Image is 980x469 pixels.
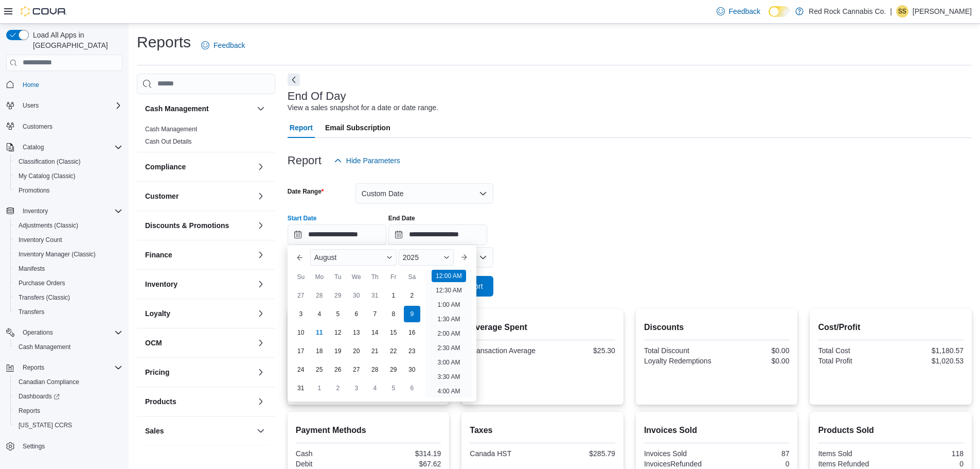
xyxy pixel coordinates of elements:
[14,155,85,168] a: Classification (Classic)
[14,341,122,353] span: Cash Management
[311,306,328,322] div: day-4
[14,263,122,275] span: Manifests
[644,321,790,334] h2: Discounts
[23,101,39,110] span: Users
[644,357,715,365] div: Loyalty Redemptions
[433,299,464,311] li: 1:00 AM
[769,6,790,17] input: Dark Mode
[10,247,127,262] button: Inventory Manager (Classic)
[145,126,197,133] a: Cash Management
[14,419,76,431] a: [US_STATE] CCRS
[348,269,365,285] div: We
[145,103,253,114] button: Cash Management
[14,184,122,197] span: Promotions
[14,390,64,403] a: Dashboards
[385,343,402,359] div: day-22
[145,125,197,133] span: Cash Management
[2,98,127,113] button: Users
[145,279,177,289] h3: Inventory
[712,1,764,22] a: Feedback
[14,341,75,353] a: Cash Management
[367,269,383,285] div: Th
[14,419,122,431] span: Washington CCRS
[399,249,454,266] div: Button. Open the year selector. 2025 is currently selected.
[14,277,122,289] span: Purchase Orders
[145,250,172,260] h3: Finance
[2,439,127,454] button: Settings
[19,265,45,273] span: Manifests
[296,449,366,458] div: Cash
[14,234,122,246] span: Inventory Count
[145,338,253,348] button: OCM
[2,325,127,340] button: Operations
[23,81,39,89] span: Home
[19,250,96,258] span: Inventory Manager (Classic)
[330,380,346,396] div: day-2
[404,306,420,322] div: day-9
[893,460,964,468] div: 0
[19,293,70,302] span: Transfers (Classic)
[10,418,127,432] button: [US_STATE] CCRS
[10,389,127,404] a: Dashboards
[385,287,402,304] div: day-1
[311,324,328,341] div: day-11
[292,286,421,397] div: August, 2025
[10,375,127,389] button: Canadian Compliance
[197,35,249,56] a: Feedback
[145,308,170,319] h3: Loyalty
[432,270,466,282] li: 12:00 AM
[23,143,44,151] span: Catalog
[288,74,300,86] button: Next
[145,338,162,348] h3: OCM
[367,287,383,304] div: day-31
[288,214,317,222] label: Start Date
[818,321,964,334] h2: Cost/Profit
[14,291,122,304] span: Transfers (Classic)
[19,236,62,244] span: Inventory Count
[719,357,789,365] div: $0.00
[145,138,192,145] a: Cash Out Details
[290,117,313,138] span: Report
[145,396,176,407] h3: Products
[19,326,57,339] button: Operations
[433,385,464,397] li: 4:00 AM
[433,342,464,354] li: 2:30 AM
[292,249,308,266] button: Previous Month
[404,269,420,285] div: Sa
[293,306,309,322] div: day-3
[14,263,49,275] a: Manifests
[296,424,441,437] h2: Payment Methods
[145,426,164,436] h3: Sales
[404,380,420,396] div: day-6
[293,361,309,378] div: day-24
[23,363,44,372] span: Reports
[330,306,346,322] div: day-5
[367,361,383,378] div: day-28
[385,306,402,322] div: day-8
[818,357,888,365] div: Total Profit
[19,279,65,287] span: Purchase Orders
[470,321,615,334] h2: Average Spent
[898,5,906,18] span: SS
[355,183,493,204] button: Custom Date
[10,305,127,319] button: Transfers
[293,269,309,285] div: Su
[330,361,346,378] div: day-26
[255,249,267,261] button: Finance
[367,343,383,359] div: day-21
[19,440,49,453] a: Settings
[348,306,365,322] div: day-6
[19,361,48,374] button: Reports
[19,407,40,415] span: Reports
[644,449,715,458] div: Invoices Sold
[14,184,54,197] a: Promotions
[137,123,275,152] div: Cash Management
[10,154,127,169] button: Classification (Classic)
[288,187,324,196] label: Date Range
[29,30,122,50] span: Load All Apps in [GEOGRAPHIC_DATA]
[19,99,43,112] button: Users
[348,324,365,341] div: day-13
[255,219,267,232] button: Discounts & Promotions
[314,253,337,262] span: August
